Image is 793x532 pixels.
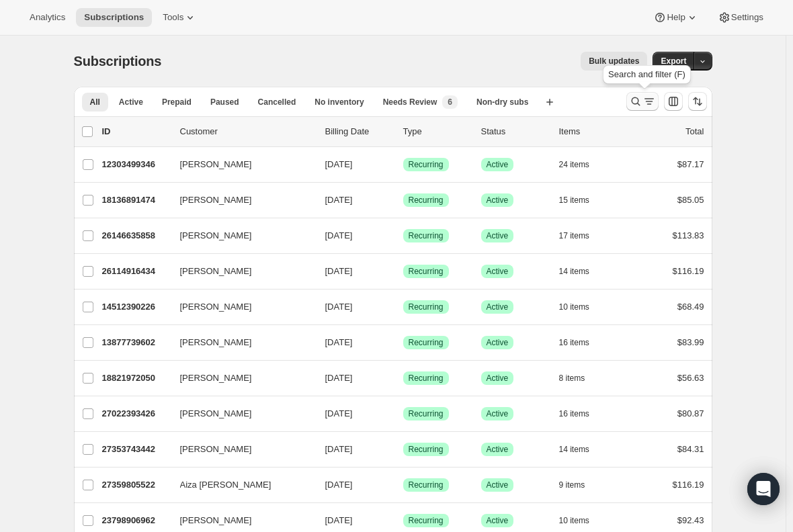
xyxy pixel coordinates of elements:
div: 18821972050[PERSON_NAME][DATE]SuccessRecurringSuccessActive8 items$56.63 [102,369,704,388]
span: Help [667,12,685,23]
span: $87.17 [677,159,704,169]
p: 14512390226 [102,300,169,314]
span: 8 items [559,373,585,384]
span: Cancelled [258,97,296,107]
p: 27353743442 [102,443,169,456]
p: ID [102,125,169,138]
span: Active [487,408,509,419]
button: Create new view [539,93,560,112]
span: Recurring [409,373,444,384]
span: 17 items [559,230,589,241]
span: [DATE] [325,444,353,454]
span: Subscriptions [84,12,144,23]
span: $56.63 [677,373,704,383]
button: 9 items [559,476,600,494]
span: $116.19 [673,480,704,490]
button: [PERSON_NAME] [172,403,306,425]
span: 10 items [559,515,589,526]
p: Status [481,125,548,138]
span: Recurring [409,515,444,526]
span: Tools [163,12,183,23]
p: 13877739602 [102,336,169,349]
button: Customize table column order and visibility [664,92,683,111]
span: 14 items [559,266,589,277]
div: 23798906962[PERSON_NAME][DATE]SuccessRecurringSuccessActive10 items$92.43 [102,511,704,530]
span: Active [487,159,509,170]
span: [DATE] [325,373,353,383]
span: Subscriptions [74,54,162,69]
span: [DATE] [325,230,353,240]
span: Active [487,515,509,526]
span: [DATE] [325,337,353,347]
span: $83.99 [677,337,704,347]
p: 27359805522 [102,478,169,492]
p: 23798906962 [102,514,169,527]
span: [PERSON_NAME] [180,336,252,349]
span: [PERSON_NAME] [180,193,252,207]
span: Recurring [409,444,444,455]
span: 6 [448,97,452,107]
span: [PERSON_NAME] [180,229,252,242]
span: [PERSON_NAME] [180,514,252,527]
span: [DATE] [325,515,353,525]
div: 27353743442[PERSON_NAME][DATE]SuccessRecurringSuccessActive14 items$84.31 [102,440,704,459]
span: Recurring [409,302,444,312]
span: Recurring [409,408,444,419]
span: Active [487,444,509,455]
span: Recurring [409,266,444,277]
span: Prepaid [162,97,192,107]
button: [PERSON_NAME] [172,332,306,353]
button: 8 items [559,369,600,388]
p: 26114916434 [102,265,169,278]
span: Active [487,480,509,490]
span: [DATE] [325,159,353,169]
p: Total [685,125,704,138]
span: [DATE] [325,480,353,490]
button: Search and filter results [626,92,659,111]
span: 16 items [559,408,589,419]
span: [PERSON_NAME] [180,371,252,385]
span: All [90,97,100,107]
div: 14512390226[PERSON_NAME][DATE]SuccessRecurringSuccessActive10 items$68.49 [102,298,704,316]
button: [PERSON_NAME] [172,225,306,247]
span: [PERSON_NAME] [180,265,252,278]
span: Export [661,56,686,66]
button: Help [645,8,706,27]
button: [PERSON_NAME] [172,296,306,318]
button: Bulk updates [581,52,647,71]
button: 16 items [559,333,604,352]
span: 10 items [559,302,589,312]
div: 18136891474[PERSON_NAME][DATE]SuccessRecurringSuccessActive15 items$85.05 [102,191,704,210]
span: Recurring [409,230,444,241]
div: 27022393426[PERSON_NAME][DATE]SuccessRecurringSuccessActive16 items$80.87 [102,404,704,423]
p: 26146635858 [102,229,169,242]
span: [DATE] [325,302,353,312]
span: 15 items [559,195,589,206]
span: Active [487,373,509,384]
div: 13877739602[PERSON_NAME][DATE]SuccessRecurringSuccessActive16 items$83.99 [102,333,704,352]
span: 24 items [559,159,589,170]
span: Paused [210,97,239,107]
span: No inventory [315,97,364,107]
div: Open Intercom Messenger [747,473,780,505]
button: Subscriptions [76,8,152,27]
div: 26146635858[PERSON_NAME][DATE]SuccessRecurringSuccessActive17 items$113.83 [102,226,704,245]
p: 27022393426 [102,407,169,420]
span: $116.19 [673,266,704,276]
button: 15 items [559,191,604,210]
button: Settings [710,8,771,27]
span: Active [487,230,509,241]
span: 9 items [559,480,585,490]
button: [PERSON_NAME] [172,439,306,460]
span: Active [119,97,143,107]
span: $85.05 [677,195,704,205]
button: 16 items [559,404,604,423]
div: Items [559,125,626,138]
button: Sort the results [688,92,707,111]
div: 26114916434[PERSON_NAME][DATE]SuccessRecurringSuccessActive14 items$116.19 [102,262,704,281]
span: [DATE] [325,408,353,418]
span: 14 items [559,444,589,455]
button: 10 items [559,511,604,530]
button: [PERSON_NAME] [172,367,306,389]
button: 17 items [559,226,604,245]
